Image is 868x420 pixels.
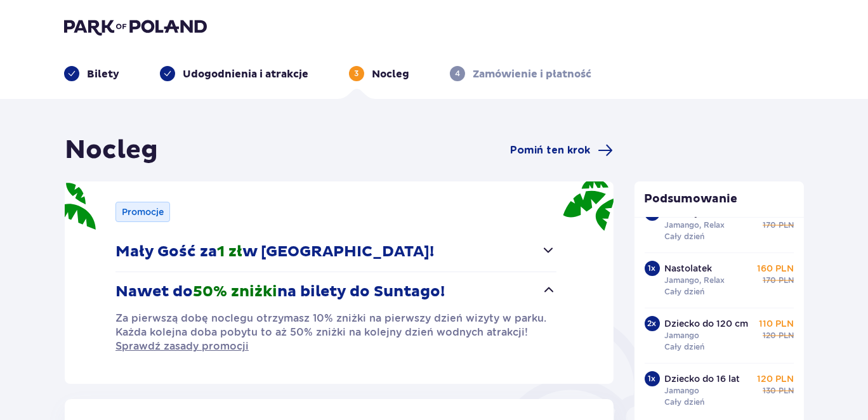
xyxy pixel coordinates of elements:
[665,262,713,275] p: Nastolatek
[122,206,164,218] p: Promocje
[64,18,207,36] img: Park of Poland logo
[115,272,556,312] button: Nawet do50% zniżkina bilety do Suntago!
[160,66,308,81] div: Udogodnienia i atrakcje
[665,317,749,330] p: Dziecko do 120 cm
[645,261,660,276] div: 1 x
[665,385,700,397] p: Jamango
[473,67,591,81] p: Zamówienie i płatność
[665,275,725,286] p: Jamango, Relax
[635,192,805,207] p: Podsumowanie
[217,242,242,261] span: 1 zł
[779,220,794,231] span: PLN
[645,316,660,331] div: 2 x
[355,68,359,79] p: 3
[665,397,705,408] p: Cały dzień
[763,385,776,397] span: 130
[511,143,591,157] span: Pomiń ten krok
[455,68,460,79] p: 4
[665,372,740,385] p: Dziecko do 16 lat
[115,339,249,353] a: Sprawdź zasady promocji
[193,282,277,301] span: 50% zniżki
[665,330,700,341] p: Jamango
[115,232,556,272] button: Mały Gość za1 złw [GEOGRAPHIC_DATA]!
[779,385,794,397] span: PLN
[763,330,776,341] span: 120
[87,67,119,81] p: Bilety
[115,242,434,261] p: Mały Gość za w [GEOGRAPHIC_DATA]!
[759,317,794,330] p: 110 PLN
[511,143,614,158] a: Pomiń ten krok
[763,220,776,231] span: 170
[183,67,308,81] p: Udogodnienia i atrakcje
[115,282,445,301] p: Nawet do na bilety do Suntago!
[372,67,409,81] p: Nocleg
[779,275,794,286] span: PLN
[349,66,409,81] div: 3Nocleg
[665,231,705,242] p: Cały dzień
[757,372,794,385] p: 120 PLN
[665,286,705,298] p: Cały dzień
[757,262,794,275] p: 160 PLN
[645,371,660,386] div: 1 x
[115,312,556,353] p: Za pierwszą dobę noclegu otrzymasz 10% zniżki na pierwszy dzień wizyty w parku. Każda kolejna dob...
[64,66,119,81] div: Bilety
[763,275,776,286] span: 170
[115,312,556,353] div: Nawet do50% zniżkina bilety do Suntago!
[665,220,725,231] p: Jamango, Relax
[665,341,705,353] p: Cały dzień
[779,330,794,341] span: PLN
[65,135,158,166] h1: Nocleg
[450,66,591,81] div: 4Zamówienie i płatność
